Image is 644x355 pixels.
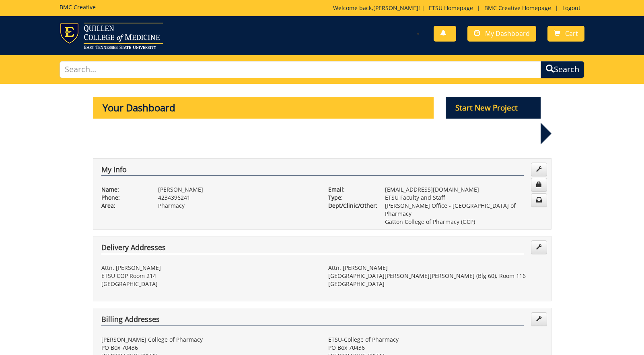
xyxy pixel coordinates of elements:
[531,193,547,207] a: Change Communication Preferences
[531,178,547,192] a: Change Password
[531,312,547,326] a: Edit Addresses
[328,264,543,272] p: Attn. [PERSON_NAME]
[158,194,316,202] p: 4234396241
[480,4,555,12] a: BMC Creative Homepage
[328,280,543,288] p: [GEOGRAPHIC_DATA]
[558,4,584,12] a: Logout
[328,344,543,352] p: PO Box 70436
[60,23,163,49] img: ETSU logo
[101,272,316,280] p: ETSU COP Room 214
[446,97,541,119] p: Start New Project
[101,280,316,288] p: [GEOGRAPHIC_DATA]
[101,264,316,272] p: Attn. [PERSON_NAME]
[531,163,547,176] a: Edit Info
[328,272,543,280] p: [GEOGRAPHIC_DATA][PERSON_NAME][PERSON_NAME] (Blg 60), Room 116
[60,4,96,10] h5: BMC Creative
[60,61,541,78] input: Search...
[385,186,543,194] p: [EMAIL_ADDRESS][DOMAIN_NAME]
[328,194,373,202] p: Type:
[158,202,316,210] p: Pharmacy
[328,186,373,194] p: Email:
[101,186,146,194] p: Name:
[385,194,543,202] p: ETSU Faculty and Staff
[373,4,418,12] a: [PERSON_NAME]
[467,26,536,42] a: My Dashboard
[101,166,524,176] h4: My Info
[531,240,547,254] a: Edit Addresses
[565,29,578,38] span: Cart
[101,336,316,344] p: [PERSON_NAME] College of Pharmacy
[101,315,524,326] h4: Billing Addresses
[93,97,434,119] p: Your Dashboard
[158,186,316,194] p: [PERSON_NAME]
[333,4,584,12] p: Welcome back, ! | | |
[385,218,543,226] p: Gatton College of Pharmacy (GCP)
[101,202,146,210] p: Area:
[101,194,146,202] p: Phone:
[485,29,530,38] span: My Dashboard
[101,344,316,352] p: PO Box 70436
[328,336,543,344] p: ETSU-College of Pharmacy
[425,4,477,12] a: ETSU Homepage
[446,104,541,112] a: Start New Project
[547,26,584,42] a: Cart
[101,244,524,254] h4: Delivery Addresses
[385,202,543,218] p: [PERSON_NAME] Office - [GEOGRAPHIC_DATA] of Pharmacy
[541,61,584,78] button: Search
[328,202,373,210] p: Dept/Clinic/Other:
